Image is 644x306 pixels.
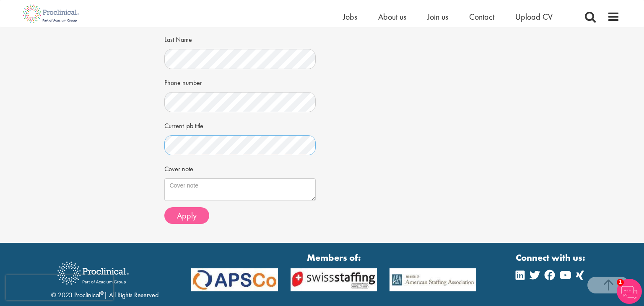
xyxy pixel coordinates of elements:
[427,11,448,22] a: Join us
[164,118,203,131] label: Current job title
[164,32,192,45] label: Last Name
[6,275,113,300] iframe: reCAPTCHA
[383,268,483,291] img: APSCo
[378,11,406,22] a: About us
[164,207,209,224] button: Apply
[516,251,587,264] strong: Connect with us:
[164,75,202,88] label: Phone number
[177,210,197,221] span: Apply
[51,255,158,300] div: © 2023 Proclinical | All Rights Reserved
[164,162,193,174] label: Cover note
[469,11,494,22] a: Contact
[617,279,642,304] img: Chatbot
[515,11,553,22] a: Upload CV
[51,256,135,291] img: Proclinical Recruitment
[185,268,284,291] img: APSCo
[191,251,476,264] strong: Members of:
[343,11,357,22] a: Jobs
[617,279,624,286] span: 1
[284,268,384,291] img: APSCo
